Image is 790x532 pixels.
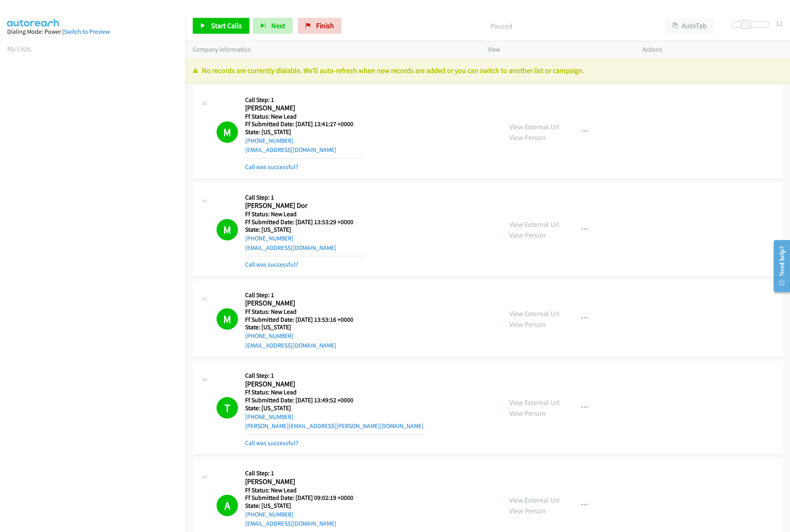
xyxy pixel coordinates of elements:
h5: Call Step: 1 [245,291,363,299]
a: Switch to Preview [64,28,110,35]
h5: Call Step: 1 [245,96,363,104]
a: View Person [509,230,546,240]
a: View Person [509,133,546,142]
h5: Call Step: 1 [245,469,363,477]
h1: M [217,121,238,143]
h2: [PERSON_NAME] Dor [245,201,363,210]
a: View External Url [509,220,560,229]
h5: Call Step: 1 [245,194,363,202]
p: No records are currently dialable. We'll auto-refresh when new records are added or you can switc... [193,65,783,76]
h5: Ff Status: New Lead [245,486,363,494]
p: View [488,45,628,54]
h5: Call Step: 1 [245,372,424,380]
a: [PHONE_NUMBER] [245,137,293,144]
span: Start Calls [211,21,242,30]
h1: M [217,308,238,330]
h2: [PERSON_NAME] [245,299,363,308]
a: Call was successful? [245,439,298,447]
a: Call was successful? [245,163,298,171]
h5: Ff Status: New Lead [245,308,363,316]
h5: Ff Status: New Lead [245,210,363,218]
p: Actions [642,45,783,54]
h1: A [217,495,238,516]
a: [EMAIL_ADDRESS][DOMAIN_NAME] [245,244,336,252]
h5: State: [US_STATE] [245,128,363,136]
div: 11 [776,18,783,29]
a: [PHONE_NUMBER] [245,511,293,518]
a: [EMAIL_ADDRESS][DOMAIN_NAME] [245,342,336,349]
a: [PHONE_NUMBER] [245,413,293,421]
button: AutoTab [665,18,714,34]
h5: State: [US_STATE] [245,502,363,510]
span: Finish [316,21,334,30]
iframe: Dialpad [7,61,186,438]
h5: Ff Submitted Date: [DATE] 13:53:29 +0000 [245,218,363,226]
h5: Ff Submitted Date: [DATE] 13:41:27 +0000 [245,120,363,128]
a: Call was successful? [245,261,298,268]
a: [EMAIL_ADDRESS][DOMAIN_NAME] [245,520,336,527]
h5: Ff Submitted Date: [DATE] 13:53:16 +0000 [245,316,363,324]
div: Dialing Mode: Power | [7,27,178,36]
h5: Ff Status: New Lead [245,388,424,396]
p: Paused [352,21,651,31]
h5: Ff Submitted Date: [DATE] 13:49:52 +0000 [245,396,424,404]
p: Company Information [193,45,474,54]
a: View External Url [509,122,560,131]
a: Finish [298,18,341,34]
a: View External Url [509,496,560,505]
a: Start Calls [193,18,249,34]
a: [PERSON_NAME][EMAIL_ADDRESS][PERSON_NAME][DOMAIN_NAME] [245,422,424,430]
a: View Person [509,409,546,418]
a: My Lists [7,44,31,53]
h2: [PERSON_NAME] [245,380,363,389]
iframe: Resource Center [767,234,790,298]
a: [PHONE_NUMBER] [245,332,293,340]
h1: T [217,397,238,419]
a: [PHONE_NUMBER] [245,234,293,242]
h5: State: [US_STATE] [245,226,363,234]
a: View External Url [509,398,560,407]
h2: [PERSON_NAME] [245,104,363,113]
a: View Person [509,506,546,515]
h5: Ff Status: New Lead [245,113,363,121]
span: Next [271,21,285,30]
h5: Ff Submitted Date: [DATE] 09:02:19 +0000 [245,494,363,502]
a: View External Url [509,309,560,318]
h5: State: [US_STATE] [245,404,424,412]
h2: [PERSON_NAME] [245,477,363,486]
a: [EMAIL_ADDRESS][DOMAIN_NAME] [245,146,336,154]
a: View Person [509,320,546,329]
button: Next [253,18,293,34]
h1: M [217,219,238,240]
h5: State: [US_STATE] [245,323,363,331]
